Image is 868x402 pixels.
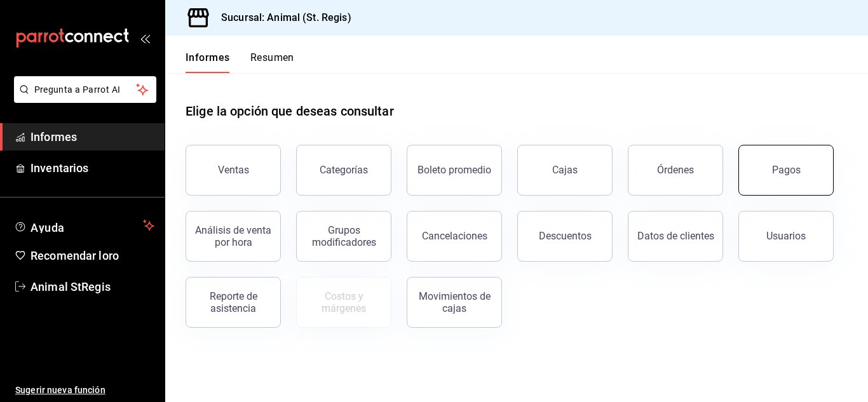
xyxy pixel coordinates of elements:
font: Sugerir nueva función [15,385,105,395]
font: Datos de clientes [637,230,714,242]
button: Categorías [296,145,391,196]
button: Usuarios [738,211,834,262]
button: Cancelaciones [407,211,502,262]
button: Pregunta a Parrot AI [14,76,156,103]
font: Usuarios [766,230,806,242]
font: Recomendar loro [31,249,119,262]
button: Contrata inventarios para ver este informe [296,277,391,328]
font: Pregunta a Parrot AI [34,84,121,95]
font: Movimientos de cajas [419,290,491,314]
font: Cancelaciones [422,230,487,242]
font: Órdenes [657,164,694,176]
button: abrir_cajón_menú [140,33,150,43]
font: Grupos modificadores [312,224,376,248]
button: Ventas [186,145,281,196]
font: Ventas [218,164,249,176]
button: Movimientos de cajas [407,277,502,328]
button: Reporte de asistencia [186,277,281,328]
font: Descuentos [539,230,592,242]
font: Análisis de venta por hora [195,224,271,248]
font: Costos y márgenes [322,290,366,314]
button: Boleto promedio [407,145,502,196]
font: Animal StRegis [31,280,111,293]
font: Cajas [552,164,578,176]
div: pestañas de navegación [186,51,294,73]
font: Ayuda [31,221,65,234]
font: Informes [31,130,77,144]
button: Análisis de venta por hora [186,211,281,262]
font: Sucursal: Animal (St. Regis) [221,11,351,23]
button: Grupos modificadores [296,211,391,262]
a: Pregunta a Parrot AI [9,92,156,105]
a: Cajas [517,145,613,196]
font: Resumen [250,51,294,64]
font: Elige la opción que deseas consultar [186,104,394,119]
font: Boleto promedio [417,164,491,176]
button: Datos de clientes [628,211,723,262]
font: Pagos [772,164,801,176]
font: Reporte de asistencia [210,290,257,314]
button: Descuentos [517,211,613,262]
font: Categorías [320,164,368,176]
font: Inventarios [31,161,88,175]
button: Pagos [738,145,834,196]
button: Órdenes [628,145,723,196]
font: Informes [186,51,230,64]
